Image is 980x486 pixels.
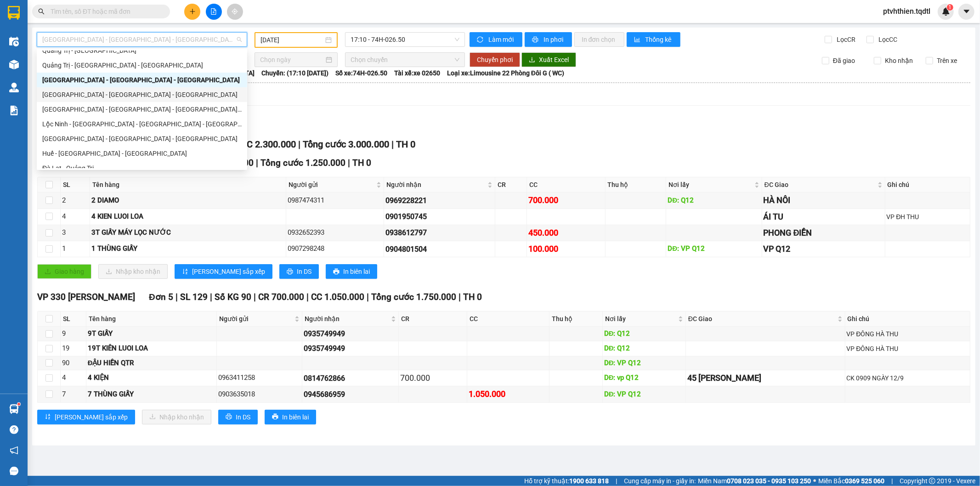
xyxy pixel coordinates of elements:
[569,477,609,485] strong: 1900 633 818
[539,55,569,65] span: Xuất Excel
[261,158,346,168] span: Tổng cước 1.250.000
[288,227,382,238] div: 0932652393
[386,180,486,190] span: Người nhận
[288,243,382,254] div: 0907298248
[254,292,256,302] span: |
[829,56,859,66] span: Đã giao
[218,373,300,384] div: 0963411258
[42,134,242,144] div: [GEOGRAPHIC_DATA] - [GEOGRAPHIC_DATA] - [GEOGRAPHIC_DATA]
[227,4,243,20] button: aim
[477,36,485,44] span: sync
[385,211,493,222] div: 0901950745
[304,328,397,339] div: 0935749949
[813,479,816,483] span: ⚪️
[385,195,493,206] div: 0969228221
[525,32,572,47] button: printerIn phơi
[847,344,969,354] div: VP ĐÔNG HÀ THU
[279,264,319,279] button: printerIn DS
[574,32,624,47] button: In đơn chọn
[881,56,917,66] span: Kho nhận
[488,34,515,45] span: Làm mới
[88,373,215,384] div: 4 KIỆN
[282,412,309,422] span: In biên lai
[37,102,247,117] div: Quảng Bình - Quảng Trị - Huế - Lộc Ninh
[61,177,90,192] th: SL
[61,311,86,327] th: SL
[470,52,520,67] button: Chuyển phơi
[529,57,535,64] span: download
[604,389,684,400] div: DĐ: VP Q12
[88,389,215,400] div: 7 THÙNG GIẤY
[887,212,969,222] div: VP ĐH THU
[304,343,397,354] div: 0935749949
[963,7,971,16] span: caret-down
[260,55,324,65] input: Chọn ngày
[303,139,389,150] span: Tổng cước 3.000.000
[527,177,606,192] th: CC
[236,412,250,422] span: In DS
[42,104,242,114] div: [GEOGRAPHIC_DATA] - [GEOGRAPHIC_DATA] - [GEOGRAPHIC_DATA] - [GEOGRAPHIC_DATA]
[142,410,211,424] button: downloadNhập kho nhận
[98,264,168,279] button: downloadNhập kho nhận
[847,373,969,383] div: CK 0909 NGÀY 12/9
[45,413,51,421] span: sort-ascending
[459,292,461,302] span: |
[91,195,284,206] div: 2 DIAMO
[62,373,85,384] div: 4
[42,119,242,129] div: Lộc Ninh - [GEOGRAPHIC_DATA] - [GEOGRAPHIC_DATA] - [GEOGRAPHIC_DATA]
[524,476,609,486] span: Hỗ trợ kỹ thuật:
[241,139,296,150] span: CC 2.300.000
[698,476,811,486] span: Miền Nam
[288,195,382,206] div: 0987474311
[215,292,251,302] span: Số KG 90
[521,52,576,67] button: downloadXuất Excel
[549,311,603,327] th: Thu hộ
[287,268,293,276] span: printer
[833,34,857,45] span: Lọc CR
[876,6,938,17] span: ptvhthien.tqdtl
[9,404,19,414] img: warehouse-icon
[149,292,173,302] span: Đơn 5
[469,388,548,401] div: 1.050.000
[37,146,247,161] div: Huế - Đà Nẵng - Nha Trang
[9,37,19,46] img: warehouse-icon
[544,34,565,45] span: In phơi
[90,177,286,192] th: Tên hàng
[62,343,85,354] div: 19
[335,68,387,78] span: Số xe: 74H-026.50
[604,328,684,339] div: DĐ: Q12
[604,373,684,384] div: DĐ: vp Q12
[845,311,970,327] th: Ghi chú
[668,195,760,206] div: DĐ: Q12
[42,148,242,158] div: Huế - [GEOGRAPHIC_DATA] - [GEOGRAPHIC_DATA]
[467,311,549,327] th: CC
[627,32,680,47] button: bar-chartThống kê
[958,4,974,20] button: caret-down
[847,329,969,339] div: VP ĐÔNG HÀ THU
[37,58,247,73] div: Quảng Trị - Bình Dương - Bình Phước
[532,36,540,44] span: printer
[218,389,300,400] div: 0903635018
[352,158,371,168] span: TH 0
[38,8,45,15] span: search
[948,4,952,11] span: 1
[272,413,278,421] span: printer
[9,60,19,69] img: warehouse-icon
[447,68,564,78] span: Loại xe: Limousine 22 Phòng Đôi G ( WC)
[62,227,88,238] div: 3
[616,476,617,486] span: |
[463,292,482,302] span: TH 0
[37,264,91,279] button: uploadGiao hàng
[606,177,667,192] th: Thu hộ
[470,32,522,47] button: syncLàm mới
[10,425,18,434] span: question-circle
[764,226,884,239] div: PHONG ĐIỀN
[206,4,222,20] button: file-add
[297,266,312,277] span: In DS
[55,412,128,422] span: [PERSON_NAME] sắp xếp
[400,372,465,384] div: 700.000
[51,6,159,17] input: Tìm tên, số ĐT hoặc mã đơn
[495,177,527,192] th: CR
[37,117,247,131] div: Lộc Ninh - Huế - Quảng Trị - Quảng Bình
[37,73,247,87] div: Đà Lạt - Nha Trang - Đà Nẵng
